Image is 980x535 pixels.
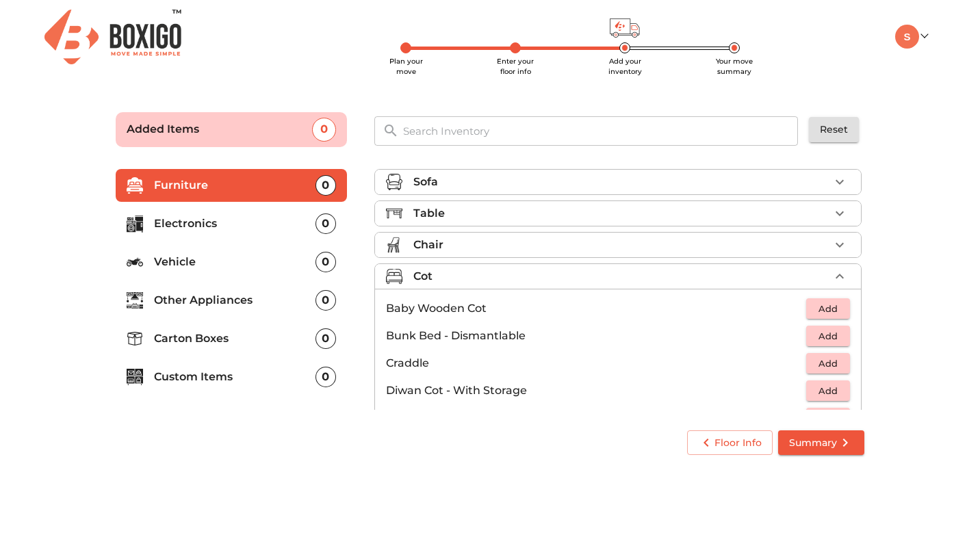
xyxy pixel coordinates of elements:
[389,57,423,76] span: Plan your move
[813,301,843,317] span: Add
[154,330,315,347] p: Carton Boxes
[315,290,336,311] div: 0
[806,380,850,402] button: Add
[413,268,433,285] p: Cot
[386,237,402,253] img: chair
[315,252,336,272] div: 0
[806,408,850,429] button: Add
[806,298,850,319] button: Add
[315,213,336,234] div: 0
[44,10,181,64] img: Boxigo
[809,117,859,142] button: Reset
[312,118,336,142] div: 0
[154,292,315,309] p: Other Appliances
[413,205,445,222] p: Table
[716,57,753,76] span: Your move summary
[386,174,402,190] img: sofa
[154,216,315,232] p: Electronics
[813,356,843,371] span: Add
[820,121,848,138] span: Reset
[806,353,850,374] button: Add
[608,57,642,76] span: Add your inventory
[687,430,773,456] button: Floor Info
[813,383,843,399] span: Add
[386,300,806,317] p: Baby Wooden Cot
[386,328,806,344] p: Bunk Bed - Dismantlable
[315,328,336,349] div: 0
[386,382,806,399] p: Diwan Cot - With Storage
[806,326,850,347] button: Add
[413,174,438,190] p: Sofa
[315,175,336,196] div: 0
[698,434,762,452] span: Floor Info
[395,116,808,146] input: Search Inventory
[154,369,315,385] p: Custom Items
[315,367,336,387] div: 0
[386,205,402,222] img: table
[386,268,402,285] img: cot
[154,254,315,270] p: Vehicle
[154,177,315,194] p: Furniture
[497,57,534,76] span: Enter your floor info
[813,328,843,344] span: Add
[778,430,864,456] button: Summary
[413,237,443,253] p: Chair
[127,121,312,138] p: Added Items
[386,355,806,371] p: Craddle
[789,434,853,452] span: Summary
